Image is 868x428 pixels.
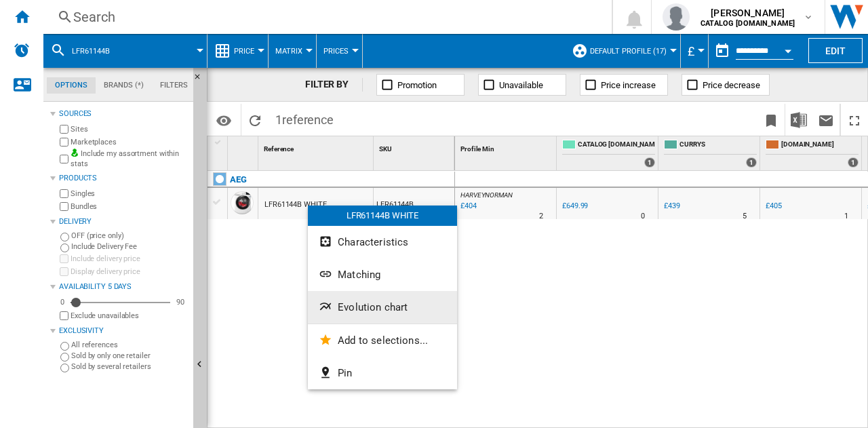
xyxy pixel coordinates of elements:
button: Characteristics [308,226,457,258]
button: Matching [308,258,457,291]
span: Pin [338,367,352,379]
span: Add to selections... [338,334,428,347]
button: Add to selections... [308,324,457,357]
div: LFR61144B WHITE [308,206,457,226]
span: Evolution chart [338,301,408,313]
span: Matching [338,269,380,281]
button: Pin... [308,357,457,389]
button: Evolution chart [308,291,457,324]
span: Characteristics [338,236,408,248]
